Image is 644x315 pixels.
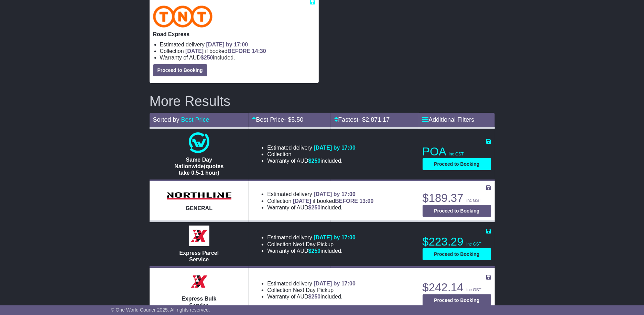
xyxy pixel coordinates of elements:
span: Sorted by [153,116,179,123]
li: Warranty of AUD included. [267,248,356,254]
img: Northline Distribution: GENERAL [165,190,233,202]
span: Next Day Pickup [293,287,334,293]
span: [DATE] by 17:00 [314,281,356,286]
span: 2,871.17 [365,116,390,123]
span: [DATE] by 17:00 [314,191,356,197]
span: Express Bulk Service [182,296,216,308]
li: Warranty of AUD included. [160,54,315,61]
li: Collection [267,241,356,248]
span: 14:30 [252,48,266,54]
span: if booked [185,48,266,54]
a: Best Price- $5.50 [252,116,303,123]
li: Collection [267,198,373,204]
span: 250 [312,158,321,164]
span: $ [308,248,321,254]
li: Collection [267,151,356,157]
span: BEFORE [335,198,358,204]
img: Border Express: Express Parcel Service [189,226,209,246]
span: © One World Courier 2025. All rights reserved. [111,307,210,313]
li: Warranty of AUD included. [267,204,373,211]
li: Warranty of AUD included. [267,293,356,300]
span: - $ [358,116,390,123]
li: Collection [160,48,315,54]
span: $ [308,205,321,210]
span: Express Parcel Service [179,250,219,262]
span: 13:00 [360,198,374,204]
span: inc GST [467,287,481,292]
button: Proceed to Booking [423,294,491,306]
img: TNT Domestic: Road Express [153,6,213,28]
span: if booked [293,198,373,204]
a: Fastest- $2,871.17 [334,116,390,123]
span: 250 [312,294,321,300]
a: Best Price [181,116,209,123]
li: Estimated delivery [267,280,356,287]
img: One World Courier: Same Day Nationwide(quotes take 0.5-1 hour) [189,132,209,153]
p: Road Express [153,31,315,37]
li: Estimated delivery [267,234,356,241]
span: [DATE] [185,48,204,54]
span: [DATE] by 17:00 [314,145,356,151]
p: POA [423,145,491,159]
li: Warranty of AUD included. [267,157,356,164]
span: $ [308,294,321,300]
span: inc GST [467,198,481,203]
span: 250 [204,55,213,61]
span: inc GST [467,242,481,247]
p: $242.14 [423,281,491,294]
span: $ [201,55,213,61]
span: inc GST [449,152,464,156]
span: [DATE] by 17:00 [206,42,248,47]
span: Same Day Nationwide(quotes take 0.5-1 hour) [174,157,223,176]
span: GENERAL [186,205,212,211]
button: Proceed to Booking [423,205,491,217]
button: Proceed to Booking [153,64,207,76]
span: 5.50 [291,116,303,123]
span: Next Day Pickup [293,241,334,247]
button: Proceed to Booking [423,248,491,260]
span: [DATE] by 17:00 [314,235,356,240]
h2: More Results [150,94,495,109]
span: 250 [312,205,321,210]
img: Border Express: Express Bulk Service [189,271,209,292]
span: BEFORE [228,48,251,54]
a: Additional Filters [423,116,474,123]
li: Collection [267,287,356,293]
span: $ [308,158,321,164]
li: Estimated delivery [267,144,356,151]
p: $223.29 [423,235,491,249]
span: 250 [312,248,321,254]
span: - $ [284,116,303,123]
li: Estimated delivery [160,41,315,48]
span: [DATE] [293,198,311,204]
li: Estimated delivery [267,191,373,197]
button: Proceed to Booking [423,158,491,170]
p: $189.37 [423,191,491,205]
